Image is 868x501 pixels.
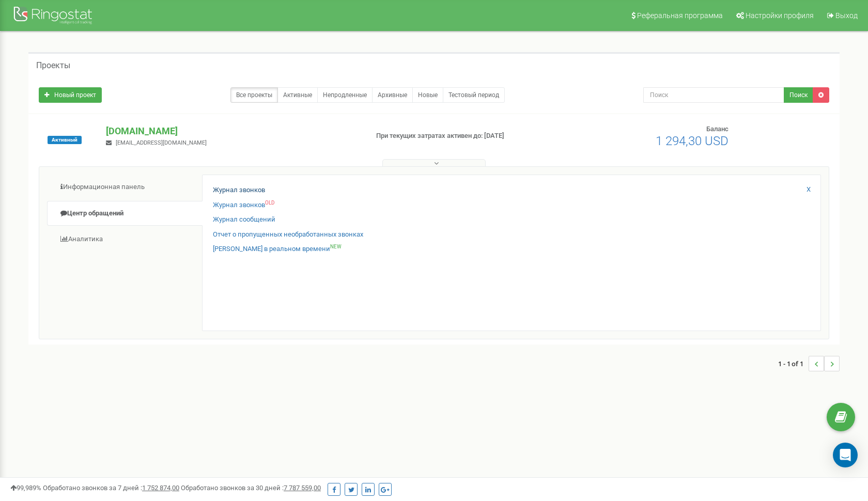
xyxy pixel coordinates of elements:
[213,244,342,254] a: [PERSON_NAME] в реальном времениNEW
[807,185,811,195] a: X
[213,215,275,225] a: Журнал сообщений
[778,346,840,382] nav: ...
[412,87,443,103] a: Новые
[746,11,814,20] span: Настройки профиля
[784,87,813,103] button: Поиск
[443,87,505,103] a: Тестовый период
[284,484,321,492] u: 7 787 559,00
[47,175,203,200] a: Информационная панель
[47,201,203,226] a: Центр обращений
[116,139,207,146] span: [EMAIL_ADDRESS][DOMAIN_NAME]
[706,125,729,133] span: Баланс
[330,244,342,249] sup: NEW
[778,356,809,371] span: 1 - 1 of 1
[43,484,179,492] span: Обработано звонков за 7 дней :
[142,484,179,492] u: 1 752 874,00
[213,230,363,240] a: Отчет о пропущенных необработанных звонках
[39,87,102,103] a: Новый проект
[317,87,373,103] a: Непродленные
[637,11,723,20] span: Реферальная программа
[265,200,274,206] sup: OLD
[213,200,274,210] a: Журнал звонковOLD
[106,124,359,138] p: [DOMAIN_NAME]
[277,87,318,103] a: Активные
[643,87,784,103] input: Поиск
[376,131,562,141] p: При текущих затратах активен до: [DATE]
[48,136,82,144] span: Активный
[47,227,203,252] a: Аналитика
[372,87,413,103] a: Архивные
[833,443,858,467] div: Open Intercom Messenger
[213,185,265,195] a: Журнал звонков
[36,61,70,70] h5: Проекты
[835,11,858,20] span: Выход
[230,87,278,103] a: Все проекты
[181,484,321,492] span: Обработано звонков за 30 дней :
[10,484,41,492] span: 99,989%
[656,134,729,148] span: 1 294,30 USD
